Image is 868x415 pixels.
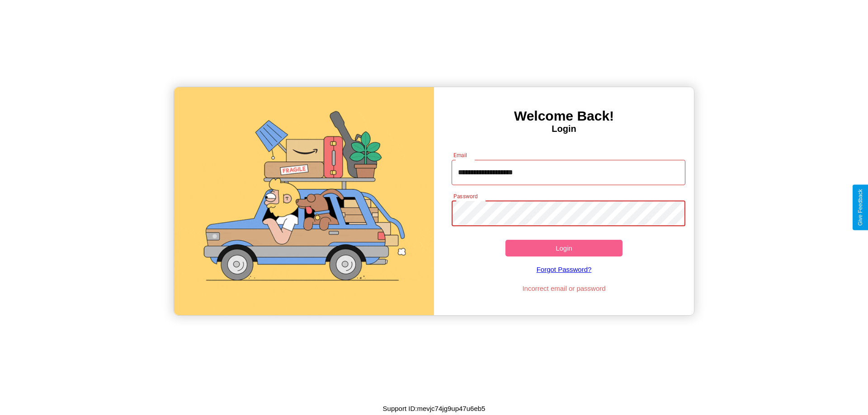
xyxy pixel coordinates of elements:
[447,282,681,294] p: Incorrect email or password
[505,240,623,256] button: Login
[434,124,694,134] h4: Login
[174,87,434,315] img: gif
[434,108,694,124] h3: Welcome Back!
[453,192,477,200] label: Password
[383,402,486,415] p: Support ID: mevjc74jg9up47u6eb5
[857,189,863,226] div: Give Feedback
[453,151,467,159] label: Email
[447,256,681,282] a: Forgot Password?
